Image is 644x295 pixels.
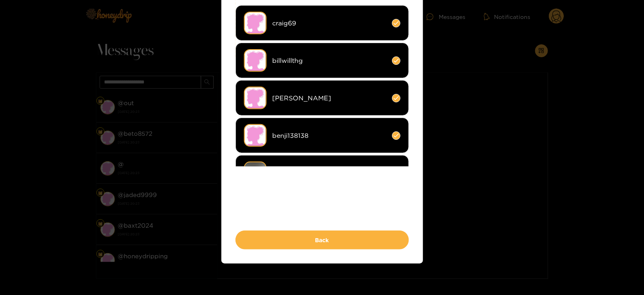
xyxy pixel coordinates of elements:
[244,162,267,184] img: 8a4e8-img_3262.jpeg
[244,124,267,147] img: no-avatar.png
[244,87,267,109] img: no-avatar.png
[244,49,267,72] img: no-avatar.png
[273,131,386,140] span: benji138138
[244,12,267,34] img: no-avatar.png
[236,231,409,249] button: Back
[273,93,386,103] span: [PERSON_NAME]
[273,56,386,65] span: billwillthg
[273,19,386,28] span: craig69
